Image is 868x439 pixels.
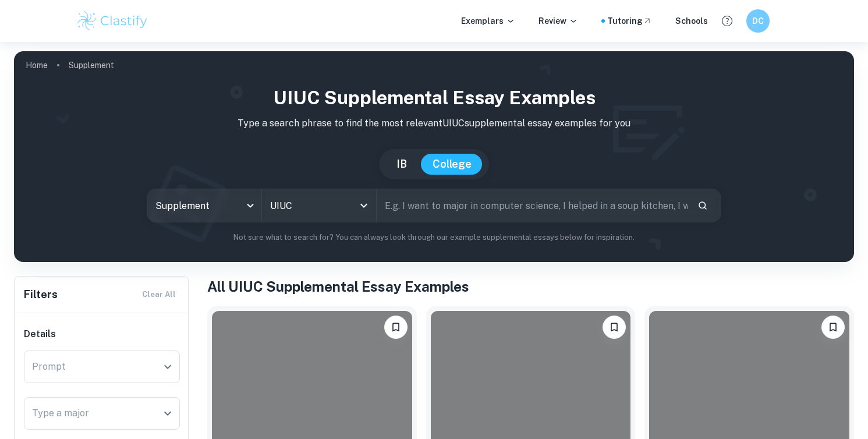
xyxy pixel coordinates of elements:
[356,197,372,214] button: Open
[147,189,261,222] div: Supplement
[23,116,845,130] p: Type a search phrase to find the most relevant UIUC supplemental essay examples for you
[385,154,419,175] button: IB
[69,59,114,72] p: Supplement
[538,15,578,27] p: Review
[384,316,408,339] button: Bookmark
[24,286,58,303] h6: Filters
[821,316,845,339] button: Bookmark
[377,189,688,222] input: E.g. I want to major in computer science, I helped in a soup kitchen, I want to join the debate t...
[603,316,626,339] button: Bookmark
[14,51,854,262] img: profile cover
[461,15,515,27] p: Exemplars
[23,232,845,243] p: Not sure what to search for? You can always look through our example supplemental essays below fo...
[746,9,770,33] button: DC
[160,359,176,375] button: Open
[76,9,150,33] img: Clastify logo
[751,15,764,27] h6: DC
[675,15,708,27] a: Schools
[607,15,652,27] a: Tutoring
[717,11,737,31] button: Help and Feedback
[421,154,483,175] button: College
[693,196,713,215] button: Search
[207,276,854,297] h1: All UIUC Supplemental Essay Examples
[24,327,180,341] h6: Details
[160,405,176,422] button: Open
[26,57,48,73] a: Home
[23,84,845,112] h1: UIUC Supplemental Essay Examples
